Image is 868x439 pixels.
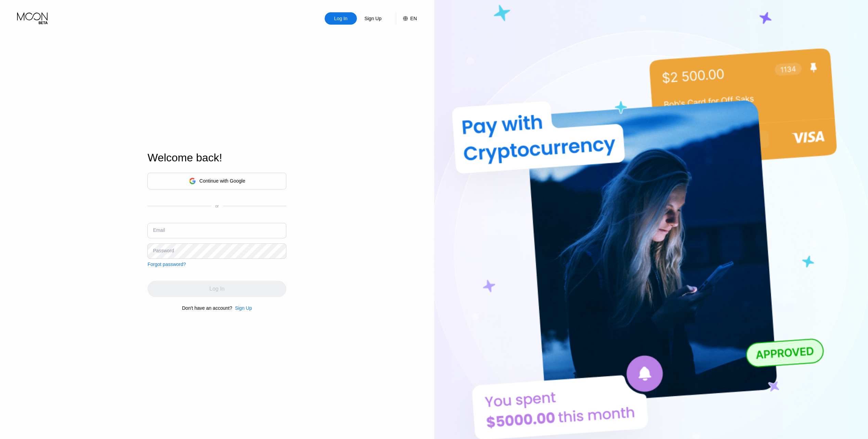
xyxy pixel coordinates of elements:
div: Email [153,227,165,233]
div: EN [396,12,417,25]
div: Sign Up [232,305,252,311]
div: Don't have an account? [182,305,232,311]
div: or [215,204,219,209]
div: Continue with Google [199,178,245,184]
div: Sign Up [364,15,382,22]
div: Password [153,248,174,253]
div: Sign Up [357,12,389,25]
div: EN [410,16,417,21]
div: Welcome back! [147,151,286,164]
div: Continue with Google [147,173,286,189]
div: Forgot password? [147,262,186,267]
div: Log In [334,15,348,22]
div: Sign Up [235,305,252,311]
div: Log In [325,12,357,25]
